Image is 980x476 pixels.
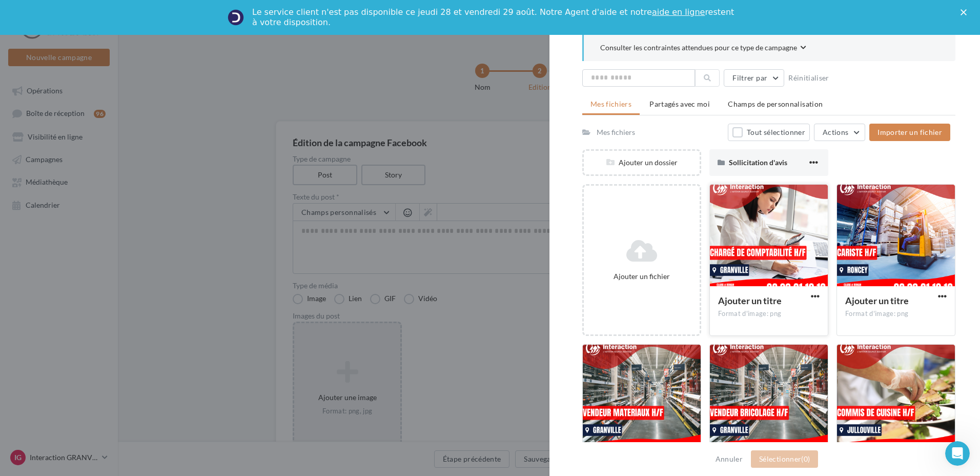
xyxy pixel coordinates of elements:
div: Fermer [961,9,971,15]
button: Annuler [711,453,747,465]
div: Ajouter un fichier [588,271,696,282]
span: Champs de personnalisation [728,100,823,108]
button: Filtrer par [724,69,784,87]
button: Importer un fichier [869,124,950,141]
div: Format d'image: png [845,309,947,319]
span: Partagés avec moi [649,100,710,108]
span: Mes fichiers [590,100,631,108]
span: Consulter les contraintes attendues pour ce type de campagne [600,43,797,53]
span: Actions [823,128,848,136]
button: Sélectionner(0) [751,450,818,468]
button: Actions [814,124,865,141]
div: Ajouter un dossier [584,157,700,168]
img: Profile image for Service-Client [228,9,244,26]
div: Mes fichiers [597,127,635,137]
span: Sollicitation d'avis [729,158,787,167]
button: Consulter les contraintes attendues pour ce type de campagne [600,42,806,55]
button: Tout sélectionner [728,124,810,141]
span: Ajouter un titre [718,295,782,306]
div: Format d'image: png [718,309,820,319]
span: Importer un fichier [877,128,942,136]
div: Le service client n'est pas disponible ce jeudi 28 et vendredi 29 août. Notre Agent d'aide et not... [252,7,736,28]
button: Réinitialiser [784,72,833,84]
iframe: Intercom live chat [945,441,970,466]
span: (0) [801,454,810,463]
a: aide en ligne [652,7,705,17]
span: Ajouter un titre [845,295,909,306]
